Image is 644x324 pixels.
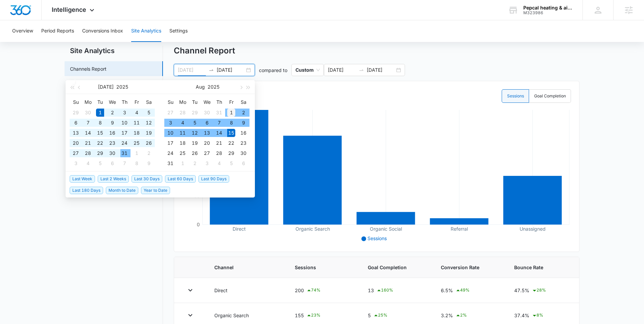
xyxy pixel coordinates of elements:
td: 2025-08-04 [82,158,94,168]
div: 13 [368,286,425,295]
div: 26 [145,139,153,147]
th: Su [70,97,82,108]
button: 2025 [116,80,128,94]
td: 2025-06-29 [70,108,82,118]
td: 2025-08-30 [237,148,249,158]
div: 15 [96,129,104,137]
div: 31 [215,109,223,117]
th: Mo [176,97,189,108]
td: 2025-08-02 [143,148,155,158]
div: 28 [215,149,223,157]
td: 2025-07-07 [82,118,94,128]
div: 26 [191,149,199,157]
div: 13 [72,129,80,137]
span: Conversion Rate [441,264,498,271]
th: Fr [130,97,143,108]
div: 49 % [455,286,470,295]
div: 200 [295,286,352,295]
button: Toggle Row Expanded [185,310,196,321]
span: to [359,67,364,73]
div: 4 [215,159,223,167]
div: 29 [96,149,104,157]
div: 6 [108,159,116,167]
div: 3 [203,159,211,167]
td: 2025-07-14 [82,128,94,138]
img: tab_keywords_by_traffic_grey.svg [67,39,73,45]
th: Sa [143,97,155,108]
div: 1 [227,109,235,117]
div: 31 [120,149,128,157]
td: 2025-07-31 [118,148,130,158]
label: Sessions [502,89,529,103]
button: Site Analytics [131,20,161,42]
td: 2025-08-27 [201,148,213,158]
td: 2025-08-29 [225,148,237,158]
img: website_grey.svg [11,18,16,23]
div: 2 [239,109,247,117]
div: 7 [84,119,92,127]
th: Su [164,97,176,108]
tspan: Referral [451,226,468,232]
td: 2025-07-16 [106,128,118,138]
p: Custom [295,67,314,73]
div: 29 [227,149,235,157]
td: 2025-08-05 [189,118,201,128]
div: 9 [145,159,153,167]
button: Overview [12,20,33,42]
span: to [209,67,214,73]
input: End date [367,66,395,74]
div: 16 [239,129,247,137]
td: 2025-07-11 [130,118,143,128]
td: 2025-08-21 [213,138,225,148]
td: 2025-08-08 [225,118,237,128]
div: 28 % [532,286,546,295]
td: 2025-08-03 [164,118,176,128]
span: Last 180 Days [70,187,103,194]
td: 2025-07-04 [130,108,143,118]
span: Channel [214,264,279,271]
th: Fr [225,97,237,108]
td: 2025-08-06 [201,118,213,128]
div: 160 % [376,286,393,295]
tspan: Organic Social [370,226,402,232]
td: 2025-08-09 [143,158,155,168]
div: Keywords by Traffic [75,40,114,44]
div: 30 [84,109,92,117]
div: 6 [239,159,247,167]
td: 2025-07-27 [70,148,82,158]
th: Th [213,97,225,108]
span: swap-right [209,67,214,73]
td: 2025-08-22 [225,138,237,148]
div: 3 [72,159,80,167]
td: 2025-08-02 [237,108,249,118]
div: 18 [178,139,187,147]
td: 2025-06-30 [82,108,94,118]
td: 2025-07-28 [82,148,94,158]
div: 27 [166,109,174,117]
div: 25 [178,149,187,157]
div: account id [523,10,573,15]
div: 12 [191,129,199,137]
td: 2025-08-06 [106,158,118,168]
td: 2025-08-23 [237,138,249,148]
div: 1 [96,109,104,117]
div: Domain Overview [26,40,61,44]
td: 2025-07-15 [94,128,106,138]
div: 6 [72,119,80,127]
div: 5 [227,159,235,167]
span: Bounce Rate [514,264,568,271]
td: 2025-08-01 [130,148,143,158]
div: 14 [215,129,223,137]
td: 2025-08-04 [176,118,189,128]
a: Channels Report [70,65,106,72]
img: tab_domain_overview_orange.svg [18,39,24,45]
div: 2 [108,109,116,117]
div: 9 [239,119,247,127]
button: Toggle Row Expanded [185,285,196,296]
tspan: Unassigned [520,226,546,232]
span: Last 30 Days [132,175,162,183]
div: 28 [178,109,187,117]
div: 2 [145,149,153,157]
button: Period Reports [41,20,74,42]
td: 2025-08-26 [189,148,201,158]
